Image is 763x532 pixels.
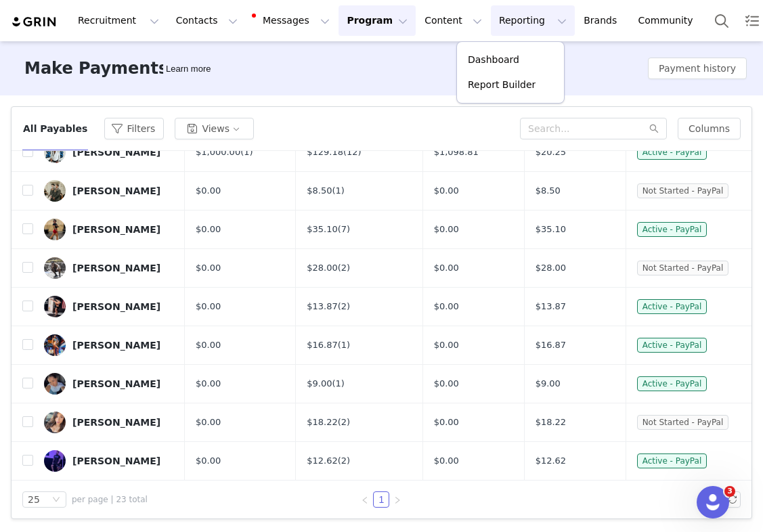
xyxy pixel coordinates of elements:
a: (2) [338,456,350,466]
div: $28.00 [307,261,411,275]
div: $0.00 [196,300,284,313]
div: [PERSON_NAME] [72,263,160,273]
button: Views [175,118,254,139]
div: $0.00 [434,338,513,352]
div: [PERSON_NAME] [72,147,160,158]
span: $28.00 [536,261,567,275]
div: $0.00 [434,300,513,313]
div: [PERSON_NAME] [72,417,160,428]
span: Active - PayPal [637,145,707,160]
a: (1) [338,340,350,350]
div: $18.22 [307,416,411,429]
div: $35.10 [307,223,411,236]
li: Next Page [389,491,406,508]
img: 27adea46-1546-44cf-b012-5ef52d68e359.jpg [44,257,66,279]
a: (1) [240,147,253,157]
span: $20.25 [536,146,567,159]
button: Filters [104,118,164,139]
span: Not Started - PayPal [637,261,729,275]
span: $35.10 [536,223,567,236]
img: 3a159c1c-a90c-4a50-a091-8908d7add99a.jpg [44,180,66,202]
div: $8.50 [307,184,411,198]
button: Reporting [491,5,575,36]
div: 25 [28,492,40,507]
div: $0.00 [434,377,513,391]
i: icon: down [52,495,60,505]
div: $13.87 [307,300,411,313]
div: $0.00 [196,184,284,198]
span: Not Started - PayPal [637,415,729,430]
a: (7) [338,224,350,234]
div: $12.62 [307,454,411,468]
span: Active - PayPal [637,338,707,353]
a: [PERSON_NAME] [44,219,174,240]
div: [PERSON_NAME] [72,301,160,312]
a: (1) [332,378,344,389]
div: $0.00 [196,338,284,352]
div: Tooltip anchor [163,62,213,76]
p: Dashboard [468,53,519,67]
span: $16.87 [536,338,567,352]
a: [PERSON_NAME] [44,141,174,163]
span: 3 [724,486,735,497]
span: Active - PayPal [637,376,707,391]
div: $1,098.81 [434,146,513,159]
button: Payment history [648,58,747,79]
div: $0.00 [434,223,513,236]
div: [PERSON_NAME] [72,378,160,389]
span: Active - PayPal [637,453,707,468]
span: $8.50 [536,184,561,198]
button: Messages [246,5,338,36]
span: $13.87 [536,300,567,313]
div: $0.00 [196,377,284,391]
div: $0.00 [434,261,513,275]
a: [PERSON_NAME] [44,180,174,202]
div: $0.00 [434,416,513,429]
span: $9.00 [536,377,561,391]
div: $0.00 [196,454,284,468]
button: Content [416,5,490,36]
li: 1 [373,491,389,508]
h3: Make Payments [24,56,168,81]
img: 368cda40-2738-4f60-a784-321f6eb76436.jpg [44,412,66,433]
button: All Payables [22,118,88,139]
div: $9.00 [307,377,411,391]
div: $1,000.00 [196,146,284,159]
span: Not Started - PayPal [637,183,729,198]
a: grin logo [11,16,58,28]
div: $16.87 [307,338,411,352]
span: Active - PayPal [637,299,707,314]
a: [PERSON_NAME] [44,296,174,317]
div: [PERSON_NAME] [72,456,160,466]
span: $12.62 [536,454,567,468]
li: Previous Page [357,491,373,508]
span: per page | 23 total [72,493,148,506]
img: 0d5f5b64-64e5-4c98-8f2c-8a4b37d9d53e.jpg [44,373,66,395]
a: [PERSON_NAME] [44,450,174,472]
a: Brands [575,5,629,36]
i: icon: search [649,124,659,133]
div: $0.00 [196,416,284,429]
button: Recruitment [70,5,167,36]
a: Community [630,5,707,36]
a: (1) [332,185,344,196]
div: $0.00 [434,454,513,468]
div: $0.00 [434,184,513,198]
img: 8a29e64d-574f-463f-b573-b093c32f17c6.jpg [44,334,66,356]
img: de6786a0-ec29-4c32-b27a-5540ef3d18e8.jpg [44,296,66,317]
i: icon: right [393,496,401,504]
a: (2) [338,301,350,311]
p: Report Builder [468,78,536,92]
a: [PERSON_NAME] [44,412,174,433]
button: Search [707,5,737,36]
a: [PERSON_NAME] [44,373,174,395]
div: [PERSON_NAME] [72,224,160,235]
div: $129.18 [307,146,411,159]
a: (2) [338,417,350,427]
div: $0.00 [196,261,284,275]
a: 1 [374,492,389,507]
div: [PERSON_NAME] [72,340,160,351]
button: Contacts [168,5,246,36]
button: Columns [678,118,741,139]
input: Search... [520,118,667,139]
